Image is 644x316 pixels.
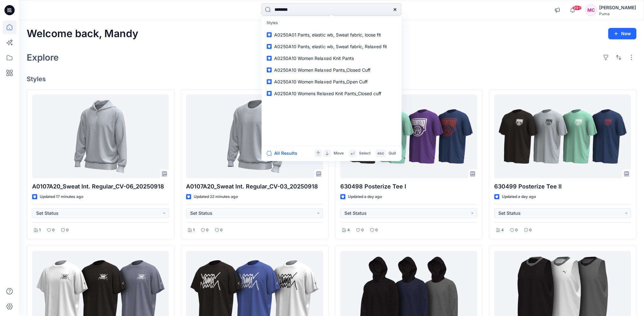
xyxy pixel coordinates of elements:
p: Updated a day ago [348,194,382,200]
span: A0250A10 Pants, elastic wb, Sweat fabric, Relaxed fit [274,44,387,49]
div: Puma [599,11,636,16]
p: esc [377,150,384,157]
a: A0250A10 Pants, elastic wb, Sweat fabric, Relaxed fit [263,41,400,52]
a: 630498 Posterize Tee I [340,95,477,179]
span: 99+ [572,5,582,10]
button: All Results [267,149,301,157]
p: 0 [375,227,378,234]
a: A0250A01 Pants, elastic wb, Sweat fabric, loose fit [263,29,400,41]
h4: Styles [27,75,636,83]
span: A0250A10 Womens Relaxed Knit Pants_Closed cuff [274,91,381,96]
p: 1 [39,227,41,234]
p: Updated 22 minutes ago [194,194,238,200]
button: New [608,28,636,39]
div: MC [585,4,597,16]
a: 630499 Posterize Tee II [494,95,631,179]
a: A0107A20_Sweat Int. Regular_CV-06_20250918 [32,95,169,179]
a: A0250A10 Women Relaxed Knit Pants [263,52,400,64]
p: A0107A20_Sweat Int. Regular_CV-06_20250918 [32,182,169,191]
p: 1 [193,227,195,234]
p: 0 [66,227,69,234]
span: A0250A01 Pants, elastic wb, Sweat fabric, loose fit [274,32,381,37]
p: 0 [206,227,209,234]
p: Updated a day ago [502,194,536,200]
p: Updated 17 minutes ago [40,194,83,200]
p: 630499 Posterize Tee II [494,182,631,191]
p: 630498 Posterize Tee I [340,182,477,191]
p: Quit [388,150,396,157]
p: 0 [220,227,223,234]
p: 0 [529,227,532,234]
p: 4 [347,227,350,234]
h2: Welcome back, Mandy [27,28,138,40]
p: Move [333,150,343,157]
p: 0 [52,227,55,234]
span: A0250A10 Women Relaxed Pants_Open Cuff [274,79,367,84]
a: A0250A10 Women Relaxed Pants_Open Cuff [263,76,400,88]
p: Styles [263,17,400,29]
p: 0 [361,227,364,234]
a: A0250A10 Womens Relaxed Knit Pants_Closed cuff [263,88,400,99]
span: A0250A10 Women Relaxed Pants_Closed Cuff [274,67,370,73]
p: 4 [501,227,504,234]
a: A0107A20_Sweat Int. Regular_CV-03_20250918 [186,95,323,179]
a: A0250A10 Women Relaxed Pants_Closed Cuff [263,64,400,76]
p: 0 [515,227,518,234]
h2: Explore [27,52,59,63]
p: Select [359,150,370,157]
span: A0250A10 Women Relaxed Knit Pants [274,56,354,61]
div: [PERSON_NAME] [599,4,636,11]
p: A0107A20_Sweat Int. Regular_CV-03_20250918 [186,182,323,191]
